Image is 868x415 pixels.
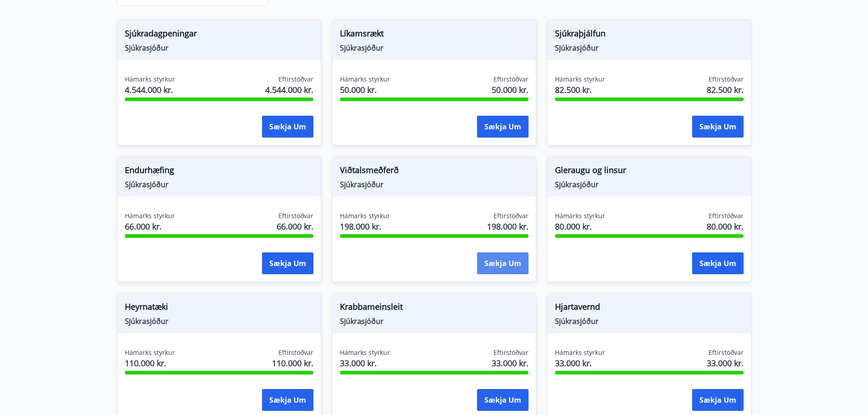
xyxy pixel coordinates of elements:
span: Hámarks styrkur [340,211,390,220]
span: 4.544.000 kr. [265,84,313,96]
span: Sjúkrasjóður [125,43,313,53]
span: Gleraugu og linsur [555,164,744,179]
span: Heyrnatæki [125,301,313,316]
span: Sjúkraþjálfun [555,27,744,43]
span: Sjúkrasjóður [555,179,744,190]
span: Eftirstöðvar [709,211,744,220]
span: 50.000 kr. [340,84,390,96]
span: 110.000 kr. [125,357,175,369]
span: Sjúkradagpeningar [125,27,313,43]
span: 198.000 kr. [487,220,529,232]
span: Eftirstöðvar [709,75,744,84]
span: Eftirstöðvar [493,75,529,84]
span: 4.544.000 kr. [125,84,175,96]
span: 80.000 kr. [707,220,744,232]
button: Sækja um [477,116,529,138]
span: Sjúkrasjóður [340,316,529,326]
span: Hámarks styrkur [125,211,175,220]
button: Sækja um [692,116,744,138]
button: Sækja um [262,116,313,138]
span: Hámarks styrkur [555,75,605,84]
span: Sjúkrasjóður [555,43,744,53]
span: Hjartavernd [555,301,744,316]
span: Eftirstöðvar [278,348,313,357]
span: Sjúkrasjóður [340,179,529,190]
button: Sækja um [477,252,529,274]
span: 66.000 kr. [125,220,175,232]
span: Eftirstöðvar [709,348,744,357]
span: Sjúkrasjóður [125,316,313,326]
span: Krabbameinsleit [340,301,529,316]
button: Sækja um [477,389,529,411]
span: Hámarks styrkur [340,348,390,357]
span: Viðtalsmeðferð [340,164,529,179]
span: Hámarks styrkur [340,75,390,84]
span: Hámarks styrkur [555,348,605,357]
span: 80.000 kr. [555,220,605,232]
button: Sækja um [692,252,744,274]
span: Sjúkrasjóður [340,43,529,53]
span: Hámarks styrkur [125,348,175,357]
span: Sjúkrasjóður [555,316,744,326]
span: Eftirstöðvar [493,348,529,357]
span: Eftirstöðvar [278,75,313,84]
span: Hámarks styrkur [555,211,605,220]
span: 33.000 kr. [492,357,529,369]
span: Eftirstöðvar [278,211,313,220]
span: 33.000 kr. [707,357,744,369]
span: 33.000 kr. [340,357,390,369]
button: Sækja um [262,252,313,274]
span: Hámarks styrkur [125,75,175,84]
span: 82.500 kr. [707,84,744,96]
span: 82.500 kr. [555,84,605,96]
span: Eftirstöðvar [493,211,529,220]
button: Sækja um [692,389,744,411]
span: 198.000 kr. [340,220,390,232]
span: 50.000 kr. [492,84,529,96]
span: Endurhæfing [125,164,313,179]
span: 33.000 kr. [555,357,605,369]
span: 66.000 kr. [277,220,313,232]
button: Sækja um [262,389,313,411]
span: Sjúkrasjóður [125,179,313,190]
span: Líkamsrækt [340,27,529,43]
span: 110.000 kr. [272,357,313,369]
